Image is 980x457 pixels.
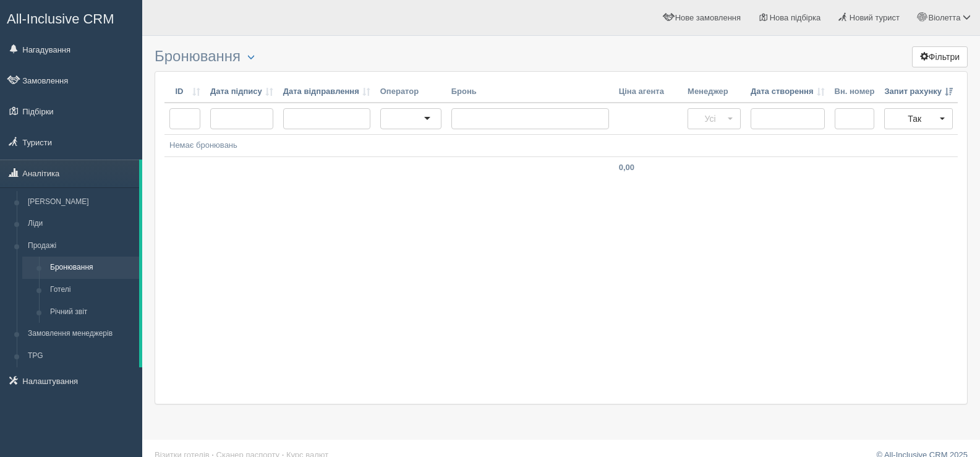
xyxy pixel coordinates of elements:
a: Дата створення [751,86,825,98]
h3: Бронювання [155,48,968,65]
a: Дата підпису [210,86,273,98]
a: Готелі [45,279,139,301]
th: Вн. номер [830,81,880,103]
th: Ціна агента [614,81,683,103]
a: Ліди [22,213,139,235]
th: Менеджер [683,81,746,103]
span: Новий турист [850,13,900,22]
a: [PERSON_NAME] [22,191,139,213]
a: ID [169,86,200,98]
button: Фільтри [912,46,968,67]
td: 0,00 [614,156,683,178]
span: Усі [696,113,725,125]
div: Немає бронювань [169,140,953,152]
span: Нова підбірка [770,13,821,22]
span: Нове замовлення [675,13,741,22]
a: All-Inclusive CRM [1,1,142,35]
span: Віолетта [928,13,960,22]
span: All-Inclusive CRM [7,11,114,27]
span: Так [892,113,937,125]
th: Бронь [446,81,614,103]
button: Усі [688,108,741,129]
a: Річний звіт [45,301,139,323]
a: TPG [22,345,139,367]
a: Замовлення менеджерів [22,323,139,345]
a: Бронювання [45,257,139,279]
th: Оператор [375,81,446,103]
button: Так [884,108,953,129]
a: Продажі [22,235,139,257]
a: Дата відправлення [283,86,370,98]
a: Запит рахунку [884,86,953,98]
